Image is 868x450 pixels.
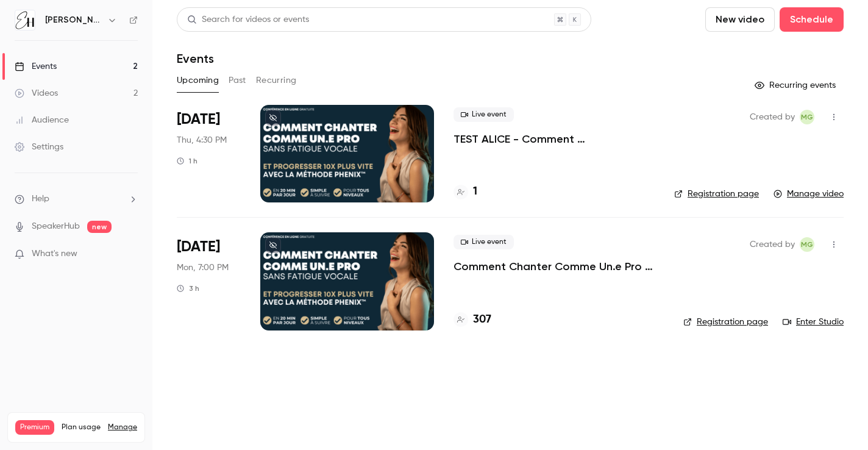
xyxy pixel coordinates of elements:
[15,87,58,99] div: Videos
[454,259,664,274] a: Comment Chanter Comme Un.e Pro sans Fatigue Vocale ⭐️ par [PERSON_NAME]
[177,105,241,202] div: Oct 9 Thu, 4:30 PM (Europe/Tirane)
[750,110,795,124] span: Created by
[801,110,813,124] span: MG
[15,10,35,30] img: Elena Hurstel
[750,237,795,252] span: Created by
[749,76,844,95] button: Recurring events
[177,134,227,146] span: Thu, 4:30 PM
[32,193,49,205] span: Help
[783,316,844,328] a: Enter Studio
[15,114,69,126] div: Audience
[801,237,813,252] span: MG
[45,14,102,26] h6: [PERSON_NAME]
[177,262,229,274] span: Mon, 7:00 PM
[62,423,101,432] span: Plan usage
[187,13,309,26] div: Search for videos or events
[177,237,220,257] span: [DATE]
[256,71,297,90] button: Recurring
[108,423,137,432] a: Manage
[473,184,477,200] h4: 1
[705,7,775,32] button: New video
[32,220,80,233] a: SpeakerHub
[87,221,112,233] span: new
[32,248,77,260] span: What's new
[15,420,54,435] span: Premium
[15,193,138,205] li: help-dropdown-opener
[774,188,844,200] a: Manage video
[800,110,814,124] span: Marco Gomes
[229,71,246,90] button: Past
[454,184,477,200] a: 1
[15,60,57,73] div: Events
[177,71,219,90] button: Upcoming
[683,316,768,328] a: Registration page
[177,51,214,66] h1: Events
[454,235,514,249] span: Live event
[177,156,197,166] div: 1 h
[780,7,844,32] button: Schedule
[454,132,655,146] a: TEST ALICE - Comment [PERSON_NAME] Comme Un.e Pro sans Fatigue Vocale ⭐️ par [PERSON_NAME]
[454,107,514,122] span: Live event
[800,237,814,252] span: Marco Gomes
[674,188,759,200] a: Registration page
[177,284,199,293] div: 3 h
[177,232,241,330] div: Oct 13 Mon, 7:00 PM (Europe/Tirane)
[15,141,63,153] div: Settings
[177,110,220,129] span: [DATE]
[473,312,491,328] h4: 307
[454,312,491,328] a: 307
